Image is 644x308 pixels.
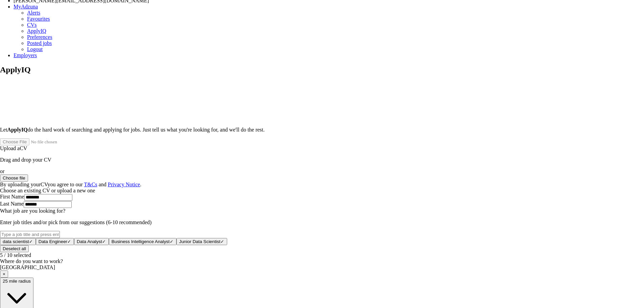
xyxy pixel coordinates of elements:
button: Data Engineer✓ [36,238,74,245]
a: Alerts [27,10,40,16]
span: ✓ [102,239,106,244]
button: Junior Data Scientist✓ [176,238,227,245]
span: 25 mile radius [3,279,31,284]
span: ✓ [67,239,71,244]
span: Junior Data Scientist [179,239,220,244]
button: Data Analyst✓ [74,238,109,245]
a: ApplyIQ [27,28,46,34]
a: Preferences [27,34,52,40]
span: data scientist [3,239,29,244]
a: Employers [14,52,37,58]
a: MyAdzuna [14,4,38,9]
span: ✓ [170,239,173,244]
span: Data Analyst [77,239,102,244]
span: ✓ [29,239,33,244]
span: Business Intelligence Analyst [112,239,170,244]
a: Posted jobs [27,40,52,46]
span: Data Engineer [39,239,67,244]
a: CVs [27,22,37,28]
button: Business Intelligence Analyst✓ [109,238,176,245]
span: ✓ [220,239,224,244]
span: × [3,271,5,277]
strong: ApplyIQ [7,127,27,133]
a: Favourites [27,16,50,22]
a: T&Cs [84,182,97,187]
a: Privacy Notice [108,182,140,187]
a: Logout [27,46,43,52]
